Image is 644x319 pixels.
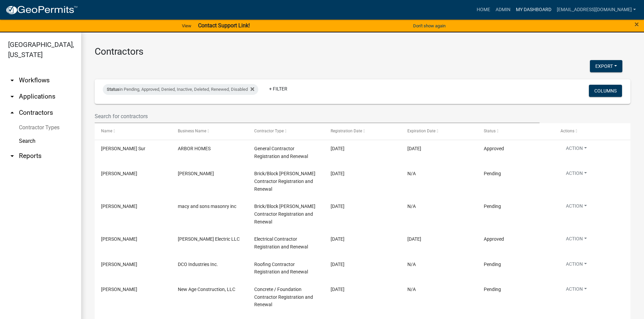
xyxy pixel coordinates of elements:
span: Contractor Type [254,129,284,133]
i: arrow_drop_down [8,76,16,84]
span: Pending [484,171,501,176]
datatable-header-cell: Actions [554,123,630,139]
span: Registration Date [331,129,362,133]
a: Admin [493,3,513,16]
span: antonio masonry [178,171,214,176]
span: Expiration Date [407,129,435,133]
button: Action [560,145,592,155]
datatable-header-cell: Name [95,123,171,139]
span: New Age Construction, LLC [178,287,235,292]
span: HERMELINDO ANTONIO [101,171,137,176]
button: Columns [589,85,622,97]
span: 04/24/2026 [407,236,421,242]
span: Pending [484,204,501,209]
button: Export [590,60,622,72]
span: Brick/Block Mason Contractor Registration and Renewal [254,204,315,224]
span: General Contractor Registration and Renewal [254,146,308,159]
h3: Contractors [95,46,630,57]
span: N/A [407,262,416,267]
button: Action [560,286,592,295]
span: 09/16/2025 [331,146,344,151]
a: [EMAIL_ADDRESS][DOMAIN_NAME] [554,3,639,16]
span: evan macy [101,204,137,209]
button: Close [635,20,639,28]
span: Business Name [178,129,206,133]
a: Home [474,3,493,16]
i: arrow_drop_down [8,92,16,101]
span: Name [101,129,112,133]
span: Electrical Contractor Registration and Renewal [254,236,308,249]
datatable-header-cell: Expiration Date [401,123,477,139]
span: Concrete / Foundation Contractor Registration and Renewal [254,287,313,308]
i: arrow_drop_down [8,152,16,160]
span: 08/28/2025 [331,287,344,292]
span: Status [484,129,496,133]
button: Action [560,235,592,245]
div: in Pending, Approved, Denied, Inactive, Deleted, Renewed, Disabled [103,84,258,95]
span: 10/10/2026 [407,146,421,151]
span: Roofing Contractor Registration and Renewal [254,262,308,275]
span: Pending [484,262,501,267]
span: Approved [484,236,504,242]
span: Spencer Electric LLC [178,236,240,242]
span: DCO Industries Inc. [178,262,218,267]
button: Action [560,170,592,180]
button: Action [560,261,592,270]
span: Angie Sur [101,146,145,151]
a: + Filter [264,83,293,95]
strong: Contact Support Link! [198,22,250,29]
datatable-header-cell: Registration Date [324,123,401,139]
span: N/A [407,287,416,292]
span: 09/02/2025 [331,236,344,242]
span: Brick/Block Mason Contractor Registration and Renewal [254,171,315,192]
span: Actions [560,129,574,133]
input: Search for contractors [95,109,540,123]
span: 09/10/2025 [331,171,344,176]
span: Approved [484,146,504,151]
span: ARBOR HOMES [178,146,211,151]
span: Neil Gick [101,287,137,292]
datatable-header-cell: Contractor Type [248,123,324,139]
span: × [635,20,639,29]
span: Danny Owens [101,262,137,267]
i: arrow_drop_up [8,109,16,117]
datatable-header-cell: Business Name [171,123,247,139]
span: macy and sons masonry inc [178,204,236,209]
span: N/A [407,171,416,176]
span: 09/05/2025 [331,204,344,209]
span: Jacob Spencer [101,236,137,242]
button: Action [560,203,592,212]
span: Pending [484,287,501,292]
span: N/A [407,204,416,209]
a: View [179,20,194,31]
button: Don't show again [410,20,448,31]
span: Status [107,87,119,92]
span: 08/28/2025 [331,262,344,267]
a: My Dashboard [513,3,554,16]
datatable-header-cell: Status [477,123,554,139]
